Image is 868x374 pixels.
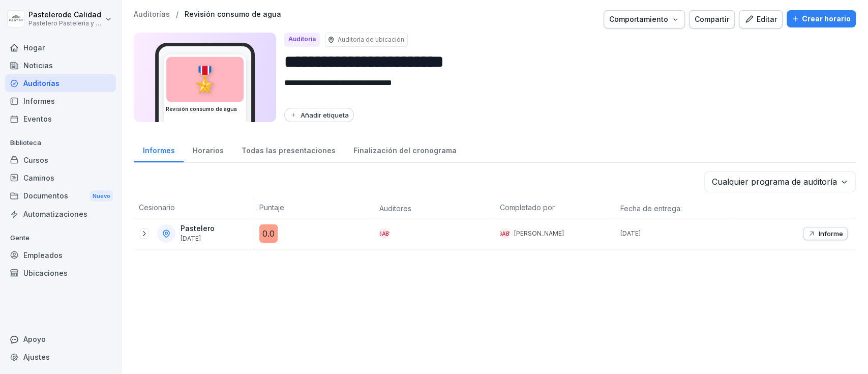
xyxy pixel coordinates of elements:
font: Fecha de entrega: [620,204,682,213]
font: MEGABYTE [491,231,519,237]
font: de Calidad [63,10,101,19]
font: Pastelero Pastelería y Cocina gourmet [28,19,143,27]
font: Nuevo [93,192,110,199]
button: Comportamiento [604,10,685,28]
font: Horarios [193,146,224,155]
font: Compartir [695,15,729,23]
font: Hogar [23,43,45,52]
font: Comportamiento [609,15,668,23]
a: Todas las presentaciones [232,136,344,162]
a: Horarios [184,136,232,162]
a: Informes [134,136,184,162]
font: Apoyo [23,335,46,343]
font: Automatizaciones [23,210,87,218]
a: Informes [5,92,116,110]
font: 🎖️ [190,64,220,94]
font: / [176,10,178,18]
font: Revisión consumo de agua [166,106,237,112]
font: Eventos [23,114,52,123]
a: Auditorías [134,10,170,19]
button: Añadir etiqueta [284,108,354,122]
font: Informe [819,229,843,238]
a: Caminos [5,169,116,187]
font: MEGABYTE [370,231,399,237]
font: Noticias [23,61,53,70]
a: Eventos [5,110,116,128]
a: Finalización del cronograma [344,136,465,162]
font: Pastelero [28,10,63,19]
font: Biblioteca [10,138,41,147]
button: Informe [803,227,848,240]
font: [DATE] [620,229,641,237]
font: Informes [23,97,55,105]
font: Ajustes [23,353,50,361]
font: Pastelero [181,224,215,233]
font: Crear horario [802,14,851,23]
font: [PERSON_NAME] [514,229,564,237]
a: Empleados [5,246,116,264]
a: Ajustes [5,348,116,366]
font: Empleados [23,251,63,260]
a: DocumentosNuevo [5,187,116,206]
font: Añadir etiqueta [301,111,349,119]
font: Ubicaciones [23,269,68,277]
font: Documentos [23,191,68,200]
font: Editar [757,15,777,23]
font: Auditoría de ubicación [338,36,404,43]
font: Gente [10,234,29,242]
font: Caminos [23,174,54,182]
button: Editar [739,10,783,28]
a: Noticias [5,56,116,74]
a: Cursos [5,151,116,169]
font: Finalización del cronograma [353,146,457,155]
button: Crear horario [787,10,856,27]
a: Revisión consumo de agua [185,10,281,19]
font: Completado por [500,203,555,212]
font: Cursos [23,156,48,164]
font: Auditoría [288,35,316,43]
font: 0.0 [262,228,275,239]
a: Auditorías [5,74,116,92]
button: Compartir [689,10,735,28]
a: Hogar [5,39,116,56]
font: [DATE] [181,235,201,242]
a: Automatizaciones [5,205,116,223]
font: Cesionario [139,203,175,212]
font: Auditores [379,204,411,213]
a: Ubicaciones [5,264,116,282]
font: Puntaje [259,203,284,212]
font: Informes [143,146,175,155]
font: Todas las presentaciones [242,146,336,155]
font: Auditorías [23,79,59,88]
